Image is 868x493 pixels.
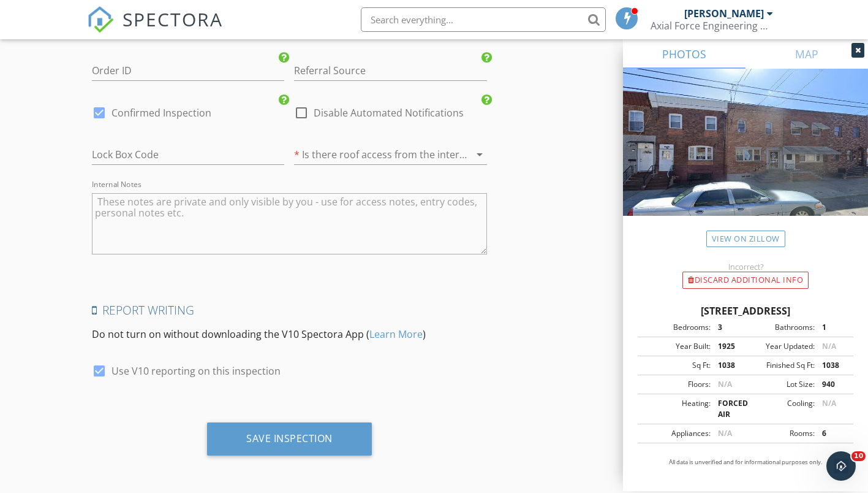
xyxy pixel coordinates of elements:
[684,7,764,20] div: [PERSON_NAME]
[369,327,423,341] a: Learn More
[638,458,853,467] p: All data is unverified and for informational purposes only.
[641,428,711,439] div: Appliances:
[851,451,866,461] span: 10
[123,6,223,32] span: SPECTORA
[745,379,815,390] div: Lot Size:
[638,304,853,318] div: [STREET_ADDRESS]
[92,327,487,342] p: Do not turn on without downloading the V10 Spectora App ( )
[718,428,732,438] span: N/A
[641,360,711,371] div: Sq Ft:
[711,398,745,420] div: FORCED AIR
[718,379,732,389] span: N/A
[651,20,773,32] div: Axial Force Engineering & Inspection
[641,322,711,333] div: Bedrooms:
[815,379,850,390] div: 940
[87,6,114,33] img: The Best Home Inspection Software - Spectora
[745,39,868,69] a: MAP
[745,398,815,420] div: Cooling:
[246,432,333,445] div: Save Inspection
[822,341,836,351] span: N/A
[87,17,223,42] a: SPECTORA
[92,193,487,254] textarea: Internal Notes
[641,341,711,352] div: Year Built:
[682,272,809,289] div: Discard Additional info
[111,107,211,119] label: Confirmed Inspection
[623,39,745,69] a: PHOTOS
[815,360,850,371] div: 1038
[706,231,785,247] a: View on Zillow
[745,360,815,371] div: Finished Sq Ft:
[711,322,745,333] div: 3
[111,365,281,377] label: Use V10 reporting on this inspection
[711,341,745,352] div: 1925
[472,147,487,162] i: arrow_drop_down
[361,7,606,32] input: Search everything...
[822,398,836,408] span: N/A
[745,322,815,333] div: Bathrooms:
[815,322,850,333] div: 1
[826,451,856,481] iframe: Intercom live chat
[294,61,487,81] input: Referral Source
[623,69,868,245] img: streetview
[815,428,850,439] div: 6
[745,428,815,439] div: Rooms:
[711,360,745,371] div: 1038
[314,107,464,119] label: Disable Automated Notifications
[92,302,487,318] h4: Report Writing
[641,398,711,420] div: Heating:
[623,262,868,272] div: Incorrect?
[641,379,711,390] div: Floors:
[745,341,815,352] div: Year Updated:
